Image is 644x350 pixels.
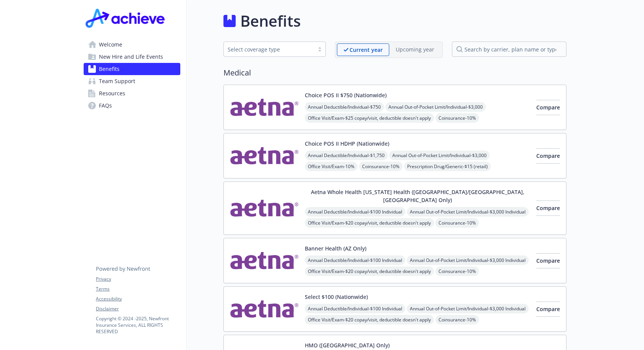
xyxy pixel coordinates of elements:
span: Coinsurance - 10% [435,218,479,228]
span: Compare [536,305,560,313]
span: Annual Out-of-Pocket Limit/Individual - $3,000 [389,151,490,160]
div: Select coverage type [228,45,310,53]
span: Welcome [99,39,122,51]
button: Compare [536,302,560,317]
span: Coinsurance - 10% [435,315,479,324]
img: Aetna Inc carrier logo [230,91,299,124]
a: Team Support [84,75,180,87]
p: Copyright © 2024 - 2025 , Newfront Insurance Services, ALL RIGHTS RESERVED [96,315,180,335]
button: Compare [536,100,560,115]
a: Welcome [84,39,180,51]
input: search by carrier, plan name or type [452,42,566,57]
span: Resources [99,87,125,100]
span: Office Visit/Exam - $20 copay/visit, deductible doesn't apply [305,218,434,228]
button: Compare [536,201,560,216]
span: Annual Deductible/Individual - $100 Individual [305,304,405,313]
span: Annual Out-of-Pocket Limit/Individual - $3,000 Individual [407,255,529,265]
h2: Medical [223,67,566,79]
span: Office Visit/Exam - 10% [305,162,358,171]
span: Compare [536,204,560,212]
button: Choice POS II HDHP (Nationwide) [305,140,389,148]
h1: Benefits [240,10,301,32]
a: Terms [96,286,180,292]
a: Privacy [96,276,180,283]
button: Aetna Whole Health [US_STATE] Health ([GEOGRAPHIC_DATA]/[GEOGRAPHIC_DATA], [GEOGRAPHIC_DATA] Only) [305,188,530,204]
span: Compare [536,257,560,264]
span: Coinsurance - 10% [435,267,479,276]
span: Annual Deductible/Individual - $750 [305,102,384,112]
span: New Hire and Life Events [99,51,163,63]
button: Select $100 (Nationwide) [305,293,368,301]
img: Aetna Inc carrier logo [230,140,299,172]
a: Benefits [84,63,180,75]
span: Annual Deductible/Individual - $1,750 [305,151,388,160]
img: Aetna Inc carrier logo [230,244,299,277]
button: HMO ([GEOGRAPHIC_DATA] Only) [305,341,390,349]
button: Banner Health (AZ Only) [305,244,366,252]
span: Coinsurance - 10% [435,113,479,123]
span: Annual Out-of-Pocket Limit/Individual - $3,000 [385,102,486,112]
a: New Hire and Life Events [84,51,180,63]
p: Upcoming year [396,45,434,53]
span: Annual Out-of-Pocket Limit/Individual - $3,000 Individual [407,304,529,313]
span: Upcoming year [389,43,441,56]
a: FAQs [84,100,180,112]
a: Disclaimer [96,305,180,312]
span: Office Visit/Exam - $20 copay/visit, deductible doesn't apply [305,315,434,324]
img: Aetna Inc carrier logo [230,293,299,325]
span: FAQs [99,100,112,112]
button: Compare [536,148,560,164]
button: Choice POS II $750 (Nationwide) [305,91,387,99]
a: Resources [84,87,180,100]
a: Accessibility [96,295,180,302]
span: Coinsurance - 10% [359,162,403,171]
span: Annual Out-of-Pocket Limit/Individual - $3,000 Individual [407,207,529,217]
span: Compare [536,104,560,111]
span: Office Visit/Exam - $25 copay/visit, deductible doesn't apply [305,113,434,123]
span: Team Support [99,75,135,87]
p: Current year [350,46,383,54]
span: Office Visit/Exam - $20 copay/visit, deductible doesn't apply [305,267,434,276]
span: Benefits [99,63,120,75]
span: Annual Deductible/Individual - $100 Individual [305,255,405,265]
span: Prescription Drug/Generic - $15 (retail) [404,162,491,171]
button: Compare [536,253,560,268]
span: Annual Deductible/Individual - $100 Individual [305,207,405,217]
span: Compare [536,152,560,159]
img: Aetna Inc carrier logo [230,188,299,228]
